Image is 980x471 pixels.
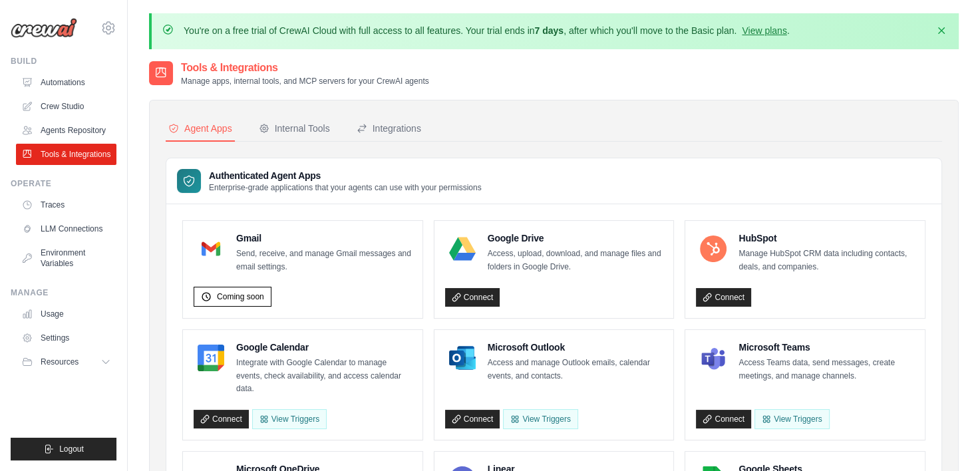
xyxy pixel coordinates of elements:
[700,235,727,262] img: HubSpot Logo
[11,56,116,67] div: Build
[16,144,116,165] a: Tools & Integrations
[16,242,116,274] a: Environment Variables
[488,357,663,383] p: Access and manage Outlook emails, calendar events, and contacts.
[236,232,412,245] h4: Gmail
[181,60,429,76] h2: Tools & Integrations
[198,345,224,371] img: Google Calendar Logo
[59,444,84,454] span: Logout
[696,288,751,307] a: Connect
[256,116,333,142] button: Internal Tools
[168,122,232,135] div: Agent Apps
[11,287,116,298] div: Manage
[696,410,751,428] a: Connect
[209,169,482,182] h3: Authenticated Agent Apps
[16,194,116,216] a: Traces
[236,357,412,396] p: Integrate with Google Calendar to manage events, check availability, and access calendar data.
[11,438,116,460] button: Logout
[488,341,663,354] h4: Microsoft Outlook
[166,116,235,142] button: Agent Apps
[357,122,421,135] div: Integrations
[16,351,116,373] button: Resources
[16,327,116,349] a: Settings
[488,247,663,273] p: Access, upload, download, and manage files and folders in Google Drive.
[16,120,116,141] a: Agents Repository
[252,409,327,429] button: View Triggers
[754,409,829,429] : View Triggers
[449,235,476,262] img: Google Drive Logo
[259,122,330,135] div: Internal Tools
[534,25,564,36] strong: 7 days
[738,247,914,273] p: Manage HubSpot CRM data including contacts, deals, and companies.
[16,303,116,325] a: Usage
[354,116,424,142] button: Integrations
[194,410,249,428] a: Connect
[503,409,577,429] : View Triggers
[488,232,663,245] h4: Google Drive
[181,76,429,86] p: Manage apps, internal tools, and MCP servers for your CrewAI agents
[16,72,116,93] a: Automations
[41,357,79,367] span: Resources
[742,25,786,36] a: View plans
[198,235,224,262] img: Gmail Logo
[445,410,500,428] a: Connect
[11,178,116,189] div: Operate
[738,232,914,245] h4: HubSpot
[445,288,500,307] a: Connect
[236,341,412,354] h4: Google Calendar
[209,182,482,193] p: Enterprise-grade applications that your agents can use with your permissions
[236,247,412,273] p: Send, receive, and manage Gmail messages and email settings.
[449,345,476,371] img: Microsoft Outlook Logo
[11,18,77,38] img: Logo
[16,218,116,239] a: LLM Connections
[738,357,914,383] p: Access Teams data, send messages, create meetings, and manage channels.
[217,291,264,302] span: Coming soon
[184,24,790,37] p: You're on a free trial of CrewAI Cloud with full access to all features. Your trial ends in , aft...
[700,345,727,371] img: Microsoft Teams Logo
[16,96,116,117] a: Crew Studio
[738,341,914,354] h4: Microsoft Teams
